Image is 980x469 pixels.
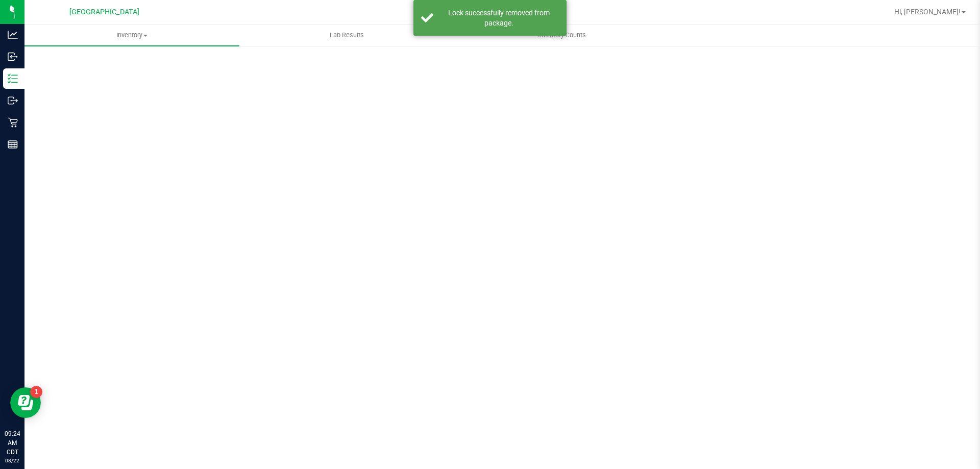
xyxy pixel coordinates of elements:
[8,30,18,40] inline-svg: Analytics
[439,8,559,28] div: Lock successfully removed from package.
[239,24,454,46] a: Lab Results
[5,429,20,457] p: 09:24 AM CDT
[316,31,378,40] span: Lab Results
[894,8,961,16] span: Hi, [PERSON_NAME]!
[24,31,239,40] span: Inventory
[69,8,139,16] span: [GEOGRAPHIC_DATA]
[30,386,42,398] iframe: Resource center unread badge
[24,24,239,46] a: Inventory
[8,139,18,150] inline-svg: Reports
[8,73,18,84] inline-svg: Inventory
[8,117,18,128] inline-svg: Retail
[8,52,18,62] inline-svg: Inbound
[10,387,41,418] iframe: Resource center
[8,95,18,106] inline-svg: Outbound
[5,457,20,464] p: 08/22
